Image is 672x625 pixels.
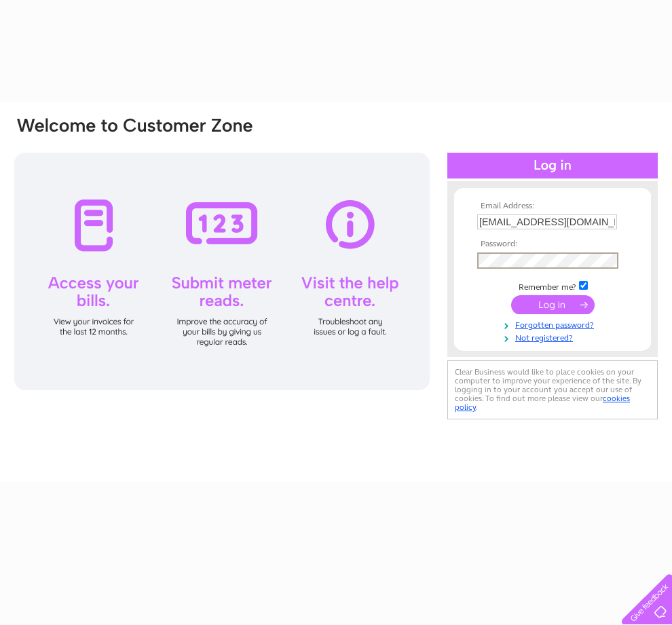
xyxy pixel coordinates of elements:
[511,295,595,314] input: Submit
[474,202,631,211] th: Email Address:
[474,279,631,292] td: Remember me?
[447,360,658,419] div: Clear Business would like to place cookies on your computer to improve your experience of the sit...
[455,394,630,412] a: cookies policy
[477,318,631,330] a: Forgotten password?
[477,330,631,343] a: Not registered?
[474,240,631,249] th: Password:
